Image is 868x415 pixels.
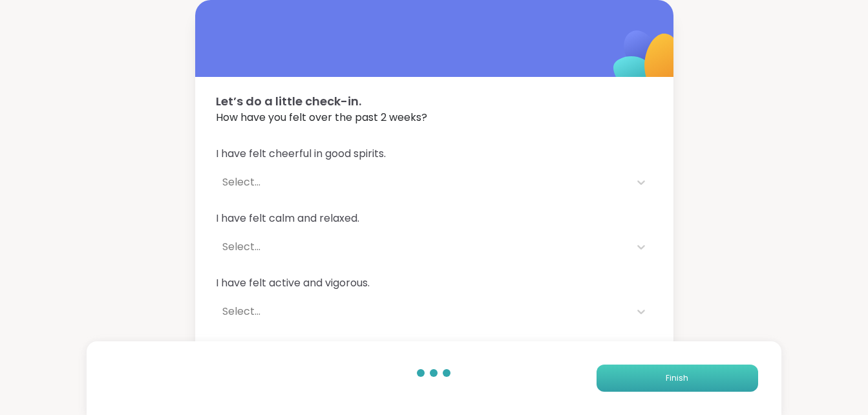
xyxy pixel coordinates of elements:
div: Select... [222,239,623,255]
span: I have felt calm and relaxed. [216,211,653,226]
div: Select... [222,304,623,319]
span: I woke up feeling fresh and rested. [216,340,653,356]
button: Finish [597,365,758,392]
span: Let’s do a little check-in. [216,92,653,110]
span: I have felt active and vigorous. [216,275,653,291]
span: I have felt cheerful in good spirits. [216,146,653,162]
span: How have you felt over the past 2 weeks? [216,110,653,125]
div: Select... [222,175,623,190]
span: Finish [666,372,688,384]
